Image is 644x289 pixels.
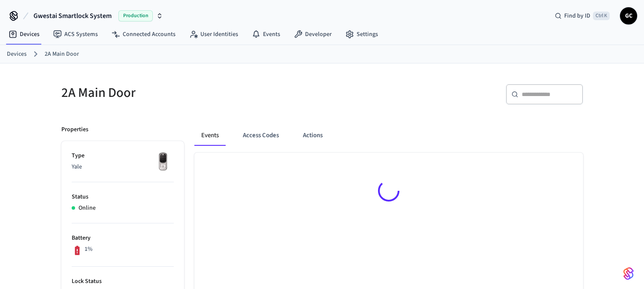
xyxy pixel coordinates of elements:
[623,267,634,280] img: SeamLogoGradient.69752ec5.svg
[152,151,174,173] img: Yale Assure Touchscreen Wifi Smart Lock, Satin Nickel, Front
[79,204,96,213] p: Online
[339,27,385,42] a: Settings
[7,50,27,59] a: Devices
[33,11,112,21] span: Gwestai Smartlock System
[621,8,636,24] span: GC
[72,151,174,160] p: Type
[548,8,617,24] div: Find by IDCtrl K
[72,193,174,202] p: Status
[593,12,610,20] span: Ctrl K
[287,27,339,42] a: Developer
[45,50,79,59] a: 2A Main Door
[105,27,182,42] a: Connected Accounts
[46,27,105,42] a: ACS Systems
[72,234,174,243] p: Battery
[61,125,88,134] p: Properties
[620,7,637,24] button: GC
[72,277,174,286] p: Lock Status
[194,125,583,146] div: ant example
[61,84,317,102] h5: 2A Main Door
[245,27,287,42] a: Events
[182,27,245,42] a: User Identities
[296,125,330,146] button: Actions
[2,27,46,42] a: Devices
[236,125,286,146] button: Access Codes
[194,125,226,146] button: Events
[85,245,93,254] p: 1%
[72,163,174,172] p: Yale
[118,10,153,21] span: Production
[564,12,590,20] span: Find by ID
